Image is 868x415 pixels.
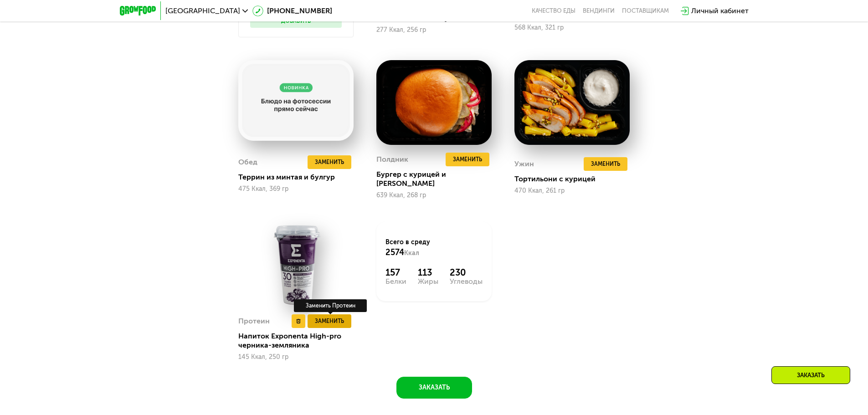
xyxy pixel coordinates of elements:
[453,155,482,164] span: Заменить
[315,317,344,326] span: Заменить
[385,278,406,285] div: Белки
[376,26,492,34] div: 277 Ккал, 256 гр
[385,267,406,278] div: 157
[771,366,850,384] div: Заказать
[308,314,351,328] button: Заменить
[404,249,419,257] span: Ккал
[252,5,332,16] a: [PHONE_NUMBER]
[238,314,270,328] div: Протеин
[584,157,627,171] button: Заменить
[315,158,344,167] span: Заменить
[450,278,483,285] div: Углеводы
[514,187,630,195] div: 470 Ккал, 261 гр
[418,278,438,285] div: Жиры
[238,155,257,169] div: Обед
[622,7,669,15] div: поставщикам
[376,192,492,199] div: 639 Ккал, 268 гр
[376,153,408,166] div: Полдник
[165,7,240,15] span: [GEOGRAPHIC_DATA]
[450,267,483,278] div: 230
[238,354,354,361] div: 145 Ккал, 250 гр
[514,157,534,171] div: Ужин
[691,5,749,16] div: Личный кабинет
[238,185,354,193] div: 475 Ккал, 369 гр
[514,24,630,31] div: 568 Ккал, 321 гр
[446,153,489,166] button: Заменить
[591,159,620,169] span: Заменить
[238,173,361,182] div: Террин из минтая и булгур
[376,170,499,188] div: Бургер с курицей и [PERSON_NAME]
[294,299,367,312] div: Заменить Протеин
[385,247,404,257] span: 2574
[514,174,637,184] div: Тортильони с курицей
[385,238,483,258] div: Всего в среду
[418,267,438,278] div: 113
[308,155,351,169] button: Заменить
[532,7,575,15] a: Качество еды
[583,7,615,15] a: Вендинги
[238,332,361,350] div: Напиток Exponenta High-pro черника-земляника
[396,377,472,399] button: Заказать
